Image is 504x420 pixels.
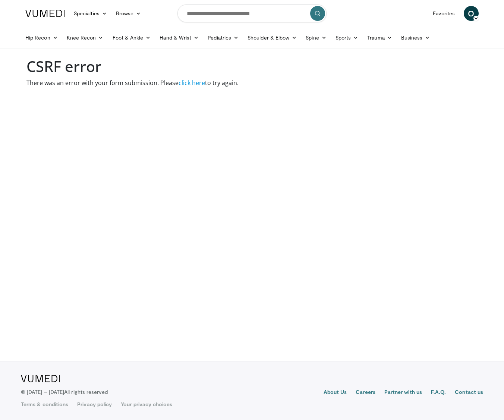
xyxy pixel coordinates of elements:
[177,4,327,22] input: Search topics, interventions
[64,389,108,395] span: All rights reserved
[243,30,301,45] a: Shoulder & Elbow
[25,10,65,17] img: VuMedi Logo
[464,6,479,21] a: O
[69,6,111,21] a: Specialties
[384,388,422,397] a: Partner with us
[203,30,243,45] a: Pediatrics
[363,30,397,45] a: Trauma
[431,388,446,397] a: F.A.Q.
[21,388,108,396] p: © [DATE] – [DATE]
[21,375,60,382] img: VuMedi Logo
[26,78,478,87] p: There was an error with your form submission. Please to try again.
[179,79,205,87] a: click here
[397,30,435,45] a: Business
[155,30,203,45] a: Hand & Wrist
[21,30,62,45] a: Hip Recon
[428,6,459,21] a: Favorites
[21,401,68,408] a: Terms & conditions
[301,30,331,45] a: Spine
[331,30,363,45] a: Sports
[108,30,155,45] a: Foot & Ankle
[111,6,146,21] a: Browse
[324,388,347,397] a: About Us
[356,388,375,397] a: Careers
[62,30,108,45] a: Knee Recon
[26,57,478,75] h1: CSRF error
[121,401,172,408] a: Your privacy choices
[455,388,483,397] a: Contact us
[77,401,112,408] a: Privacy policy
